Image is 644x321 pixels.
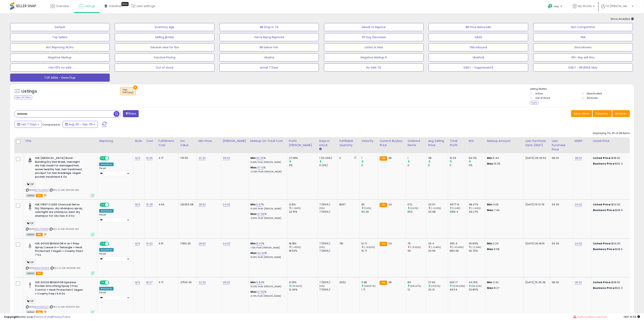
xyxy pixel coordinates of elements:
div: [DATE] 15:25:39 [525,281,547,284]
span: Listings [85,4,95,8]
a: 15.28 [146,203,153,207]
div: Preset: [99,213,130,223]
div: Fulfillable Quantity [339,139,358,147]
small: FBA [380,281,387,285]
div: 49.27% [469,210,485,214]
span: 34 [388,203,392,206]
small: (-0.03%) [431,207,441,210]
div: 22.15% [289,210,317,214]
p: 10.69% Profit [PERSON_NAME] [250,207,284,210]
div: ROI [469,139,483,143]
small: (1.24%) [452,207,460,210]
div: 7 (100%) [319,249,337,253]
label: Archived [587,96,598,100]
img: 31x3AHjwEKL._SL40_.jpg [26,156,34,164]
div: 684.06 [450,249,467,253]
div: 96 [361,203,378,206]
div: $38.00 [593,156,627,160]
button: Needs to Reprice [324,23,424,31]
div: $28.9 [593,208,627,212]
div: 2032 [339,281,357,284]
label: Out of Stock [535,96,550,100]
a: Hi [PERSON_NAME] [601,4,633,13]
div: Displaying 1 to 25 of 38 items [593,131,630,135]
div: 7 (100%) [319,242,337,245]
div: 38.00 [552,156,570,160]
div: 1 [361,156,378,160]
small: (-2.34%) [471,246,481,249]
a: N/A [135,242,140,246]
button: DAILY - REVENUE 1day [533,63,633,72]
a: 34.00 [223,242,230,246]
button: Top Sellers [10,33,110,41]
div: 33.4 [428,242,448,245]
p: 6.58 [487,247,521,251]
div: TOP (any) [122,91,133,94]
p: 10.29 [487,162,521,166]
button: Non Competitive [533,23,633,31]
div: 38.00 [552,281,570,284]
div: 0 [361,164,378,167]
div: Preset: [99,167,130,176]
button: Negative Markup N [324,53,424,61]
p: 16.84% Profit [PERSON_NAME] [250,161,284,164]
div: MSRP [575,139,590,143]
small: (2.9%) [364,207,371,210]
div: 15.71 [361,249,378,253]
a: 34.00 [223,203,230,207]
a: 38.00 [223,280,230,284]
div: % [250,281,284,288]
div: 18.53% [289,249,317,253]
button: Save View [571,110,592,117]
div: Avg Selling Price [428,139,446,147]
button: Aug-30 - Sep-05 [63,121,98,128]
small: (0%) [319,246,325,249]
div: Note [135,139,143,143]
div: 672 [408,203,426,206]
strong: Max: [487,208,494,212]
i: Get Help [548,4,553,9]
p: 19.35% Profit [PERSON_NAME] [250,256,284,259]
b: Max: [250,166,258,169]
div: 4916.4 [450,210,467,214]
div: 10.29 [450,156,467,160]
small: FBA [380,242,387,246]
a: 20.25 [256,156,264,160]
a: 27.96 [257,212,264,216]
div: 44.15% [469,281,485,284]
a: 11.97 [256,203,262,207]
div: 34.00 [552,242,570,245]
button: Negative Markup [10,53,110,61]
div: 455.4 [450,242,467,245]
div: Inv. value [180,139,195,147]
a: 11.84 [256,280,262,284]
span: ON [100,242,105,246]
a: B0895K6LG7 [34,305,49,309]
div: 0% [289,164,317,167]
button: Ismail 7 Days [219,63,319,72]
label: Deactivated [587,92,602,95]
div: Ordered Items [408,139,425,147]
p: 2.24 [487,242,521,245]
div: Current Buybox Price [380,139,404,147]
span: ON [100,203,105,207]
a: 38.00 [575,156,582,160]
a: 8.40 [256,242,262,246]
div: 0 (0%) [319,164,337,167]
b: Listed Price: [593,156,611,160]
div: 33.98 [428,210,448,214]
span: Hi [PERSON_NAME] [606,4,631,8]
b: IGK [MEDICAL_DATA] Bond-Building Dry Hair Mask, overnight dry hair mask for damaged hair, revive ... [35,156,84,180]
div: Last Purchase Price [552,139,571,152]
b: IGK GOOD BEHAVIOR Spirulina Protein Smoothing Spray | Frizz Control + Heat Protectant | Vegan + C... [35,281,84,297]
a: 34.00 [575,203,582,207]
strong: Max: [487,162,494,166]
div: 0% [469,164,485,167]
a: 38.00 [575,280,582,284]
div: Fulfillment Cost [159,139,177,147]
div: 0 [450,164,467,167]
div: 1 (14.29%) [319,156,337,160]
div: % [250,166,284,173]
div: 653 [408,210,426,214]
div: 21.19% [289,281,317,284]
